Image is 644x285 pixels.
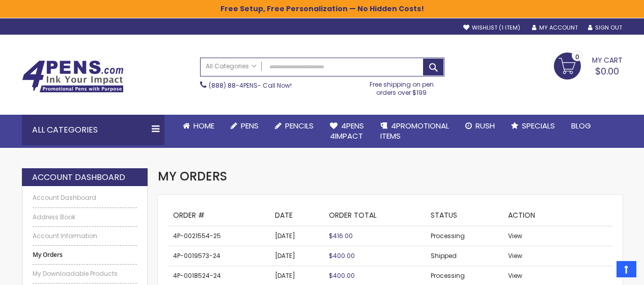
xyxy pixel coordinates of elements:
a: Address Book [33,213,137,221]
a: Pencils [267,115,322,137]
strong: Account Dashboard [32,172,125,183]
a: View [508,251,522,260]
span: $416.00 [329,231,353,240]
span: 1 item [499,23,520,32]
td: Processing [426,226,503,246]
a: My Downloadable Products [33,270,137,278]
a: $0.00 0 [554,53,623,78]
td: [DATE] [270,246,323,266]
a: Account Dashboard [33,194,137,202]
a: View [508,271,522,280]
span: All Categories [206,62,257,70]
span: Home [193,120,214,131]
a: Account Information [33,232,137,240]
th: Action [503,205,612,226]
span: 4PROMOTIONAL ITEMS [380,120,449,141]
img: 4Pens Custom Pens and Promotional Products [22,60,124,93]
div: Free shipping on pen orders over $199 [359,76,444,97]
th: Order Total [324,205,426,226]
span: $0.00 [595,65,619,77]
a: (888) 88-4PENS [209,81,258,90]
div: All Categories [22,115,164,145]
a: Rush [457,115,503,137]
th: Date [270,205,323,226]
a: 4Pens4impact [322,115,372,148]
a: Pens [222,115,267,137]
a: View [508,231,522,240]
a: My Account [532,24,578,32]
td: 4P-0019573-24 [168,246,270,266]
th: Status [426,205,503,226]
a: Home [175,115,222,137]
span: Pencils [285,120,314,131]
a: Blog [563,115,599,137]
span: Blog [571,120,591,131]
td: Shipped [426,246,503,266]
a: Sign Out [588,24,622,32]
th: Order # [168,205,270,226]
a: Wishlist 1 item [463,24,520,32]
span: My Orders [158,168,227,185]
span: Rush [475,120,495,131]
span: 4Pens 4impact [330,120,364,141]
a: 4PROMOTIONALITEMS [372,115,457,148]
span: $400.00 [329,271,355,280]
td: [DATE] [270,226,323,246]
span: - Call Now! [209,81,292,90]
td: 4P-0021554-25 [168,226,270,246]
a: Specials [503,115,563,137]
span: Pens [241,120,259,131]
a: Top [617,261,636,277]
span: 0 [575,52,579,62]
span: Specials [522,120,555,131]
strong: My Orders [33,251,137,259]
a: All Categories [201,58,262,75]
span: $400.00 [329,251,355,260]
